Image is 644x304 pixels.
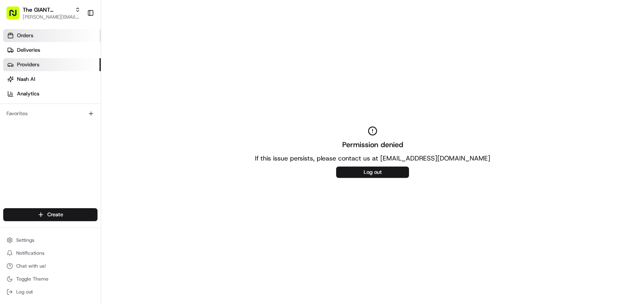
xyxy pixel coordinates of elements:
[3,273,97,285] button: Toggle Theme
[21,52,133,61] input: Clear
[76,117,130,125] span: API Documentation
[3,260,97,272] button: Chat with us!
[80,137,98,143] span: Pylon
[3,44,101,57] a: Deliveries
[16,289,33,295] span: Log out
[16,263,46,269] span: Chat with us!
[3,234,97,246] button: Settings
[3,29,101,42] a: Orders
[47,211,63,218] span: Create
[255,154,490,163] p: If this issue persists, please contact us at [EMAIL_ADDRESS][DOMAIN_NAME]
[23,14,80,20] button: [PERSON_NAME][EMAIL_ADDRESS][PERSON_NAME][DOMAIN_NAME]
[57,137,98,143] a: Powered byPylon
[16,117,62,125] span: Knowledge Base
[17,46,40,54] span: Deliveries
[8,32,147,45] p: Welcome 👋
[3,3,84,23] button: The GIANT Company[PERSON_NAME][EMAIL_ADDRESS][PERSON_NAME][DOMAIN_NAME]
[23,6,72,14] button: The GIANT Company
[3,58,101,71] a: Providers
[3,247,97,259] button: Notifications
[17,32,33,39] span: Orders
[3,107,97,120] div: Favorites
[16,250,44,256] span: Notifications
[336,167,409,178] button: Log out
[3,286,97,298] button: Log out
[342,139,403,150] h2: Permission denied
[3,208,97,221] button: Create
[28,85,102,92] div: We're available if you need us!
[8,8,24,24] img: Nash
[3,87,101,100] a: Analytics
[5,114,65,129] a: 📗Knowledge Base
[17,90,39,97] span: Analytics
[17,76,35,83] span: Nash AI
[3,73,101,86] a: Nash AI
[28,77,133,85] div: Start new chat
[68,118,75,125] div: 💻
[16,276,49,282] span: Toggle Theme
[16,237,34,243] span: Settings
[8,118,15,125] div: 📗
[17,61,39,68] span: Providers
[65,114,133,129] a: 💻API Documentation
[8,77,23,92] img: 1736555255976-a54dd68f-1ca7-489b-9aae-adbdc363a1c4
[138,80,147,89] button: Start new chat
